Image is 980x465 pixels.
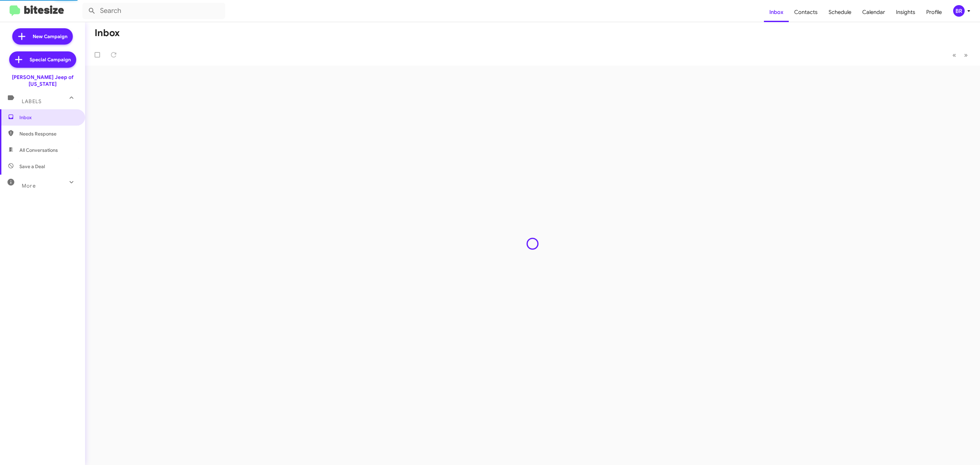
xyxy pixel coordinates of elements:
span: Save a Deal [19,163,45,170]
a: Special Campaign [9,51,76,68]
button: Previous [948,48,960,62]
a: Insights [891,2,921,22]
span: Needs Response [19,130,77,137]
a: Schedule [823,2,857,22]
a: Contacts [789,2,823,22]
span: Labels [22,98,42,105]
span: Special Campaign [30,56,71,63]
span: « [952,51,956,59]
a: Profile [921,2,947,22]
a: Inbox [764,2,789,22]
nav: Page navigation example [949,48,972,62]
span: More [22,183,36,189]
a: New Campaign [12,28,73,45]
span: All Conversations [19,147,58,154]
span: New Campaign [33,33,67,40]
span: » [964,51,968,59]
a: Calendar [857,2,891,22]
button: BR [947,5,973,17]
input: Search [82,3,225,19]
button: Next [960,48,972,62]
span: Inbox [19,114,77,121]
h1: Inbox [95,28,120,38]
div: BR [953,5,965,17]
